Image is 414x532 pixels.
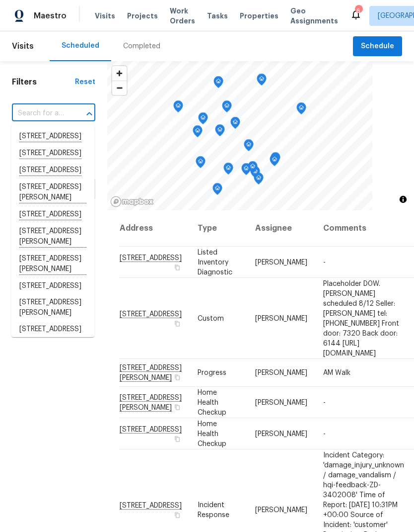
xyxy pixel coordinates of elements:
[323,369,350,376] span: AM Walk
[361,40,394,53] span: Schedule
[11,278,94,294] li: [STREET_ADDRESS]
[173,434,182,443] button: Copy Address
[215,124,225,140] div: Map marker
[323,399,326,406] span: -
[353,36,402,57] button: Schedule
[198,501,229,518] span: Incident Response
[255,315,307,322] span: [PERSON_NAME]
[82,107,96,121] button: Close
[255,430,307,437] span: [PERSON_NAME]
[190,210,247,247] th: Type
[127,11,158,21] span: Projects
[123,41,160,51] div: Completed
[173,100,183,116] div: Map marker
[198,420,226,447] span: Home Health Checkup
[241,163,251,178] div: Map marker
[323,430,326,437] span: -
[207,12,228,19] span: Tasks
[255,506,307,513] span: [PERSON_NAME]
[255,399,307,406] span: [PERSON_NAME]
[247,210,315,247] th: Assignee
[173,263,182,271] button: Copy Address
[244,139,254,155] div: Map marker
[198,112,208,128] div: Map marker
[223,163,233,178] div: Map marker
[12,35,34,57] span: Visits
[397,193,409,205] button: Toggle attribution
[296,102,306,118] div: Map marker
[198,369,226,376] span: Progress
[315,210,412,247] th: Comments
[12,106,68,121] input: Search for an address...
[198,389,226,416] span: Home Health Checkup
[323,259,326,266] span: -
[170,6,195,26] span: Work Orders
[95,11,115,21] span: Visits
[248,161,258,177] div: Map marker
[193,125,203,141] div: Map marker
[255,259,307,266] span: [PERSON_NAME]
[240,11,278,21] span: Properties
[222,100,232,116] div: Map marker
[271,152,280,168] div: Map marker
[213,76,223,91] div: Map marker
[62,41,99,51] div: Scheduled
[323,280,399,356] span: Placeholder D0W. [PERSON_NAME] scheduled 8/12 Seller: [PERSON_NAME] tel:[PHONE_NUMBER] Front door...
[355,6,362,16] div: 6
[12,77,75,87] h1: Filters
[110,196,154,207] a: Mapbox homepage
[198,315,224,322] span: Custom
[257,74,267,89] div: Map marker
[119,210,190,247] th: Address
[11,294,94,321] li: [STREET_ADDRESS][PERSON_NAME]
[173,402,182,411] button: Copy Address
[196,156,206,172] div: Map marker
[173,319,182,328] button: Copy Address
[255,369,307,376] span: [PERSON_NAME]
[290,6,338,26] span: Geo Assignments
[173,373,182,382] button: Copy Address
[212,183,222,198] div: Map marker
[112,81,127,95] button: Zoom out
[270,154,279,170] div: Map marker
[112,66,127,81] button: Zoom in
[107,61,372,210] canvas: Map
[400,194,406,205] span: Toggle attribution
[11,321,94,338] li: [STREET_ADDRESS]
[198,249,232,275] span: Listed Inventory Diagnostic
[34,11,67,21] span: Maestro
[75,77,95,87] div: Reset
[230,117,240,132] div: Map marker
[173,510,182,519] button: Copy Address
